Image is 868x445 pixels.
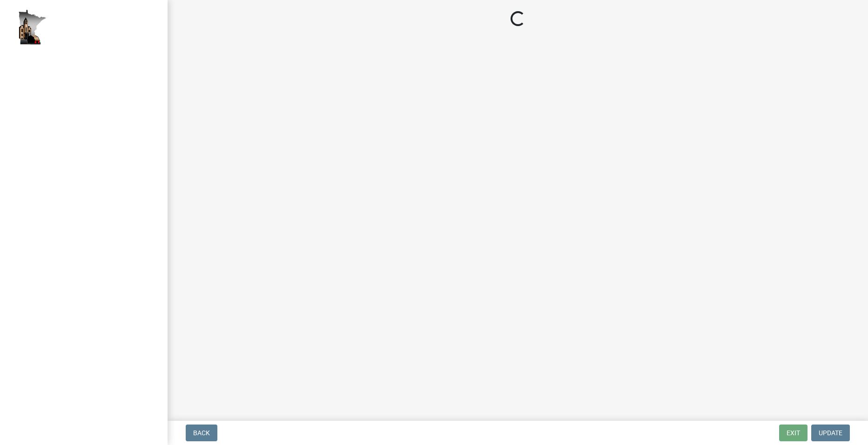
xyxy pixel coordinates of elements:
[186,425,217,441] button: Back
[19,10,47,45] img: Houston County, Minnesota
[779,425,807,441] button: Exit
[193,429,210,437] span: Back
[811,425,850,441] button: Update
[819,429,842,437] span: Update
